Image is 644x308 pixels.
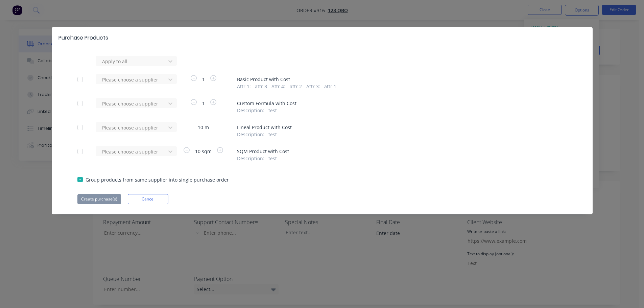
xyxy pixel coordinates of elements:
[198,76,209,83] span: 1
[237,83,251,90] span: Attr 1 :
[237,155,264,162] span: Description :
[290,83,302,90] span: attr 2
[194,124,213,131] span: 10 m
[237,107,264,114] span: Description :
[237,100,567,107] span: Custom Formula with Cost
[77,194,121,204] button: Create purchase(s)
[58,34,108,42] div: Purchase Products
[306,83,320,90] span: Attr 3 :
[128,194,168,204] button: Cancel
[237,148,567,155] span: SQM Product with Cost
[237,124,567,131] span: Lineal Product with Cost
[324,83,336,90] span: attr 1
[198,100,209,107] span: 1
[86,176,229,183] span: Group products from same supplier into single purchase order
[268,155,277,162] span: test
[191,148,216,155] span: 10 sqm
[271,83,285,90] span: Attr 4 :
[237,131,264,138] span: Description :
[268,107,277,114] span: test
[237,76,567,83] span: Basic Product with Cost
[255,83,267,90] span: attr 3
[268,131,277,138] span: test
